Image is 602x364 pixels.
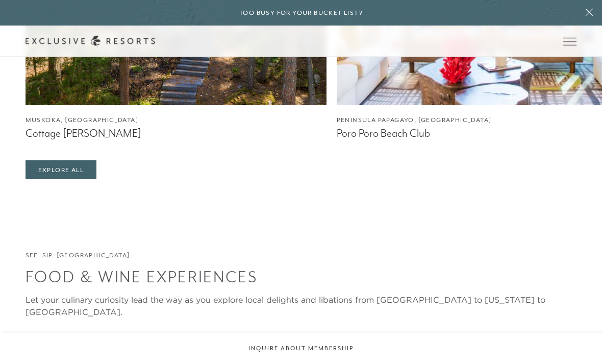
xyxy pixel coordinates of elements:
[26,294,602,318] div: Let your culinary curiosity lead the way as you explore local delights and libations from [GEOGRA...
[26,127,327,140] figcaption: Cottage [PERSON_NAME]
[239,8,363,18] h6: Too busy for your bucket list?
[26,251,602,260] h6: See. Sip. [GEOGRAPHIC_DATA].
[26,160,96,180] a: Explore All
[555,317,602,364] iframe: Qualified Messenger
[26,115,327,125] figcaption: Muskoka, [GEOGRAPHIC_DATA]
[563,38,576,45] button: Open navigation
